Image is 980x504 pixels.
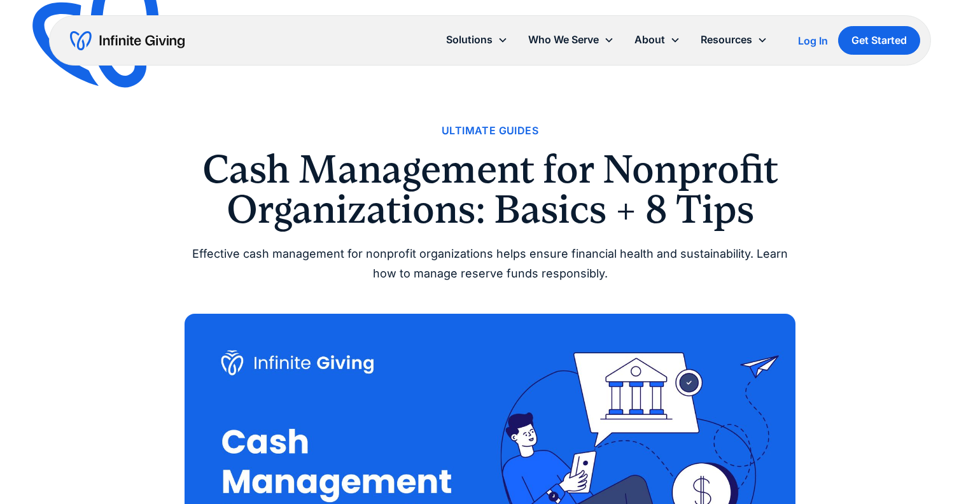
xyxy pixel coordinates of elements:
[690,26,778,53] div: Resources
[518,26,624,53] div: Who We Serve
[634,31,665,48] div: About
[624,26,690,53] div: About
[185,244,795,283] div: Effective cash management for nonprofit organizations helps ensure financial health and sustainab...
[528,31,599,48] div: Who We Serve
[185,150,795,229] h1: Cash Management for Nonprofit Organizations: Basics + 8 Tips
[70,31,185,51] a: home
[798,33,828,48] a: Log In
[701,31,752,48] div: Resources
[798,36,828,46] div: Log In
[446,31,493,48] div: Solutions
[436,26,518,53] div: Solutions
[838,26,920,55] a: Get Started
[442,122,538,139] a: Ultimate Guides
